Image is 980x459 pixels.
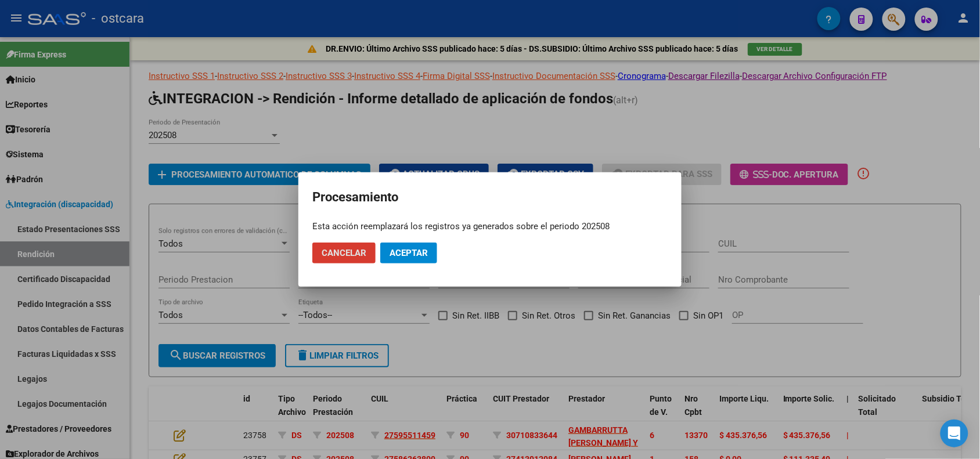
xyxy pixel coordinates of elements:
span: Aceptar [390,248,428,258]
h2: Procesamiento [312,186,668,208]
button: Aceptar [380,243,437,263]
div: Esta acción reemplazará los registros ya generados sobre el periodo 202508 [312,220,668,233]
span: Cancelar [322,248,366,258]
button: Cancelar [312,243,376,263]
div: Open Intercom Messenger [941,420,968,447]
